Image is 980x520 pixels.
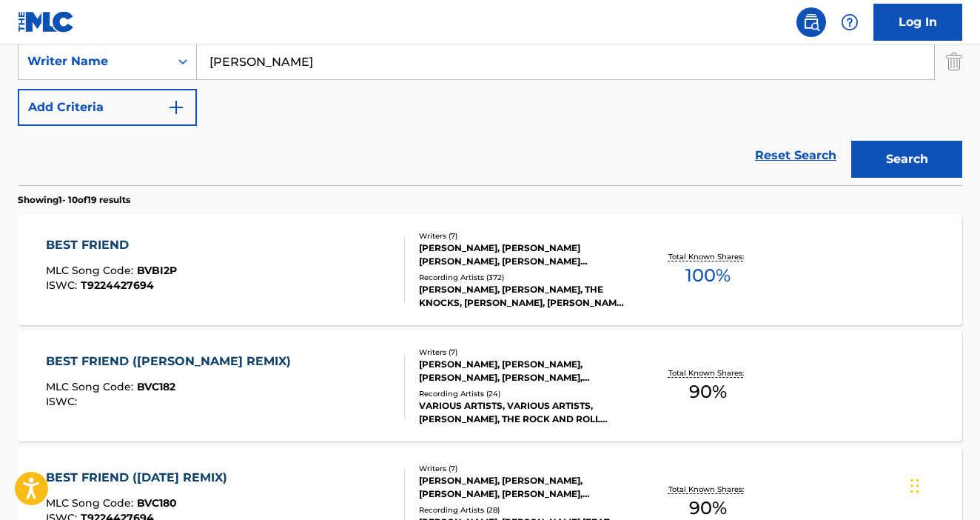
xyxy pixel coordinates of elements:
div: [PERSON_NAME], [PERSON_NAME], [PERSON_NAME], [PERSON_NAME], [PERSON_NAME] [PERSON_NAME], [PERSON_... [419,474,629,501]
a: Public Search [796,7,826,37]
span: ISWC : [46,279,81,292]
div: Writers ( 7 ) [419,347,629,358]
span: MLC Song Code : [46,380,137,393]
span: ISWC : [46,395,81,408]
div: Help [835,7,865,37]
div: Recording Artists ( 372 ) [419,272,629,283]
div: Recording Artists ( 28 ) [419,504,629,516]
div: Drag [910,464,919,508]
div: [PERSON_NAME], [PERSON_NAME], [PERSON_NAME], [PERSON_NAME], [PERSON_NAME], [PERSON_NAME] [PERSON_... [419,358,629,384]
span: MLC Song Code : [46,264,137,277]
div: [PERSON_NAME], [PERSON_NAME], THE KNOCKS, [PERSON_NAME], [PERSON_NAME], [PERSON_NAME] [FEAT. [PER... [419,283,629,310]
iframe: Chat Widget [906,449,980,520]
span: BVBI2P [137,264,177,277]
p: Total Known Shares: [668,251,748,262]
div: Writers ( 7 ) [419,463,629,474]
img: Delete Criterion [946,43,962,80]
img: MLC Logo [18,11,75,33]
p: Total Known Shares: [668,484,748,495]
span: 100 % [685,262,731,289]
div: [PERSON_NAME], [PERSON_NAME] [PERSON_NAME], [PERSON_NAME] [PERSON_NAME], [PERSON_NAME], [PERSON_N... [419,241,629,268]
button: Search [851,141,962,178]
div: BEST FRIEND ([DATE] REMIX) [46,469,235,487]
div: Writers ( 7 ) [419,230,629,241]
span: 90 % [689,379,727,405]
a: Log In [873,4,962,41]
p: Total Known Shares: [668,367,748,379]
span: BVC182 [137,380,175,393]
div: BEST FRIEND [46,236,177,254]
a: Reset Search [748,139,844,172]
p: Showing 1 - 10 of 19 results [18,193,130,207]
span: BVC180 [137,496,177,510]
a: BEST FRIEND ([PERSON_NAME] REMIX)MLC Song Code:BVC182ISWC:Writers (7)[PERSON_NAME], [PERSON_NAME]... [18,330,962,441]
span: T9224427694 [81,279,154,292]
span: MLC Song Code : [46,496,137,510]
img: search [802,13,820,31]
img: 9d2ae6d4665cec9f34b9.svg [167,99,185,116]
div: Writer Name [27,53,161,70]
div: VARIOUS ARTISTS, VARIOUS ARTISTS, [PERSON_NAME], THE ROCK AND ROLL PLAYHOUSE, "[PERSON_NAME] FEAT... [419,399,629,426]
div: Recording Artists ( 24 ) [419,388,629,399]
button: Add Criteria [18,89,197,126]
div: BEST FRIEND ([PERSON_NAME] REMIX) [46,353,298,370]
a: BEST FRIENDMLC Song Code:BVBI2PISWC:T9224427694Writers (7)[PERSON_NAME], [PERSON_NAME] [PERSON_NA... [18,214,962,325]
img: help [841,13,859,31]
